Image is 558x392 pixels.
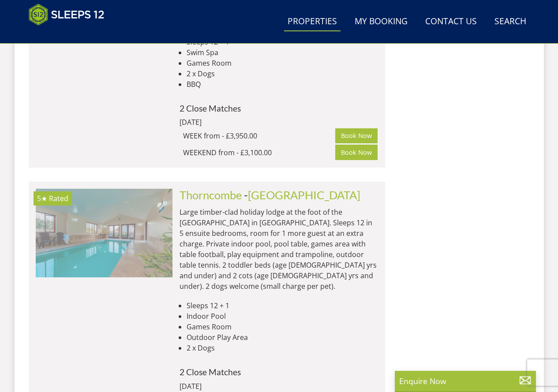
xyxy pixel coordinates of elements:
[187,79,378,90] li: BBQ
[37,194,47,203] span: Thorncombe has a 5 star rating under the Quality in Tourism Scheme
[422,12,480,32] a: Contact Us
[24,31,117,38] iframe: Customer reviews powered by Trustpilot
[183,131,336,141] div: WEEK from - £3,950.00
[36,189,172,277] a: 5★ Rated
[351,12,411,32] a: My Booking
[399,375,532,387] p: Enquire Now
[187,311,378,321] li: Indoor Pool
[180,367,378,377] h4: 2 Close Matches
[36,189,172,277] img: thorncombe-somerset-groups-4-pool.original.jpg
[180,117,299,127] div: [DATE]
[244,188,360,202] span: -
[180,207,378,291] p: Large timber-clad holiday lodge at the foot of the [GEOGRAPHIC_DATA] in [GEOGRAPHIC_DATA]. Sleeps...
[187,68,378,79] li: 2 x Dogs
[180,381,299,392] div: [DATE]
[187,47,378,58] li: Swim Spa
[180,104,378,113] h4: 2 Close Matches
[335,128,378,143] a: Book Now
[284,12,341,32] a: Properties
[49,194,68,203] span: Rated
[187,343,378,353] li: 2 x Dogs
[187,332,378,343] li: Outdoor Play Area
[491,12,530,32] a: Search
[248,188,360,202] a: [GEOGRAPHIC_DATA]
[29,4,105,26] img: Sleeps 12
[183,147,336,158] div: WEEKEND from - £3,100.00
[187,321,378,332] li: Games Room
[187,300,378,311] li: Sleeps 12 + 1
[335,145,378,160] a: Book Now
[187,58,378,68] li: Games Room
[180,188,242,202] a: Thorncombe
